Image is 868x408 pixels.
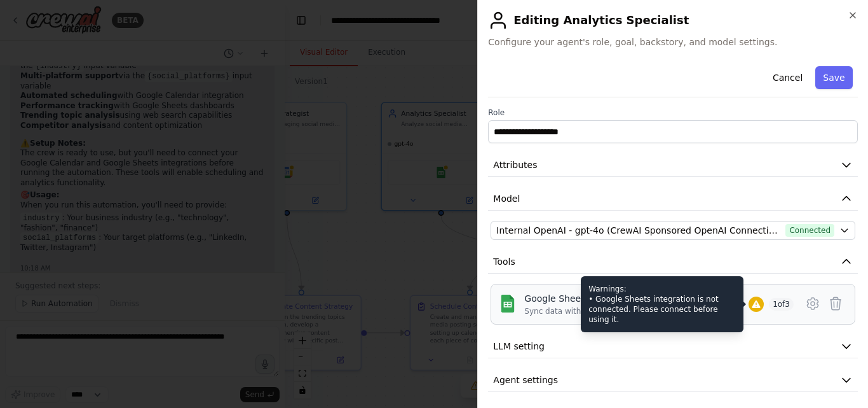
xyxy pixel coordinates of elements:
div: Sync data with Google Sheets [524,306,639,316]
button: Cancel [765,66,810,89]
div: Warnings: • Google Sheets integration is not connected. Please connect before using it. [581,276,743,332]
button: Delete tool [824,292,847,315]
span: Model [493,192,520,205]
span: Configure your agent's role, goal, backstory, and model settings. [488,36,858,48]
button: Agent settings [488,369,858,392]
button: LLM setting [488,335,858,358]
button: Tools [488,250,858,274]
button: Configure tool [801,292,824,315]
span: Internal OpenAI - gpt-4o (CrewAI Sponsored OpenAI Connection) [496,224,780,237]
span: Agent settings [493,374,558,386]
button: Save [816,66,853,89]
span: Connected [785,224,834,237]
img: Google Sheets [499,295,517,313]
div: Google Sheets [524,292,639,305]
span: LLM setting [493,340,545,353]
h2: Editing Analytics Specialist [488,10,858,31]
button: Model [488,187,858,211]
span: Attributes [493,158,537,171]
button: Attributes [488,153,858,177]
label: Role [488,108,858,118]
button: Internal OpenAI - gpt-4o (CrewAI Sponsored OpenAI Connection)Connected [491,221,855,240]
span: 1 of 3 [769,298,794,311]
span: Tools [493,255,515,268]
